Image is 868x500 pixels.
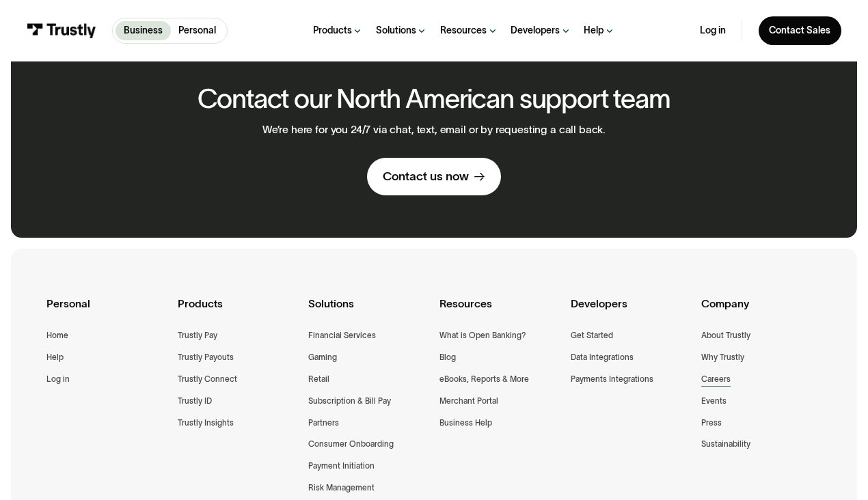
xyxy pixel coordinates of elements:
p: Business [124,24,163,38]
a: About Trustly [701,329,750,342]
div: Developers [571,295,691,329]
div: Company [701,295,822,329]
a: Press [701,416,722,430]
div: Solutions [308,295,429,329]
a: What is Open Banking? [439,329,526,342]
img: Trustly Logo [27,23,96,38]
div: Resources [439,295,560,329]
a: Get Started [571,329,613,342]
a: Blog [439,350,456,364]
div: Personal [46,295,167,329]
a: Help [46,350,64,364]
a: Risk Management [308,481,375,495]
div: Contact Sales [769,25,830,37]
a: Payment Initiation [308,459,375,473]
a: Log in [46,372,70,386]
a: Contact us now [367,158,501,195]
a: Personal [171,21,224,40]
a: Trustly Connect [178,372,237,386]
a: Consumer Onboarding [308,437,394,451]
a: Gaming [308,350,337,364]
a: Trustly ID [178,394,212,408]
a: Financial Services [308,329,376,342]
div: Developers [511,25,560,37]
a: Retail [308,372,329,386]
a: Log in [700,25,726,37]
a: Sustainability [701,437,750,451]
a: Business [116,21,170,40]
a: Trustly Payouts [178,350,234,364]
a: Why Trustly [701,350,744,364]
a: Careers [701,372,731,386]
a: Partners [308,416,339,430]
p: Personal [178,24,216,38]
a: Trustly Insights [178,416,234,430]
a: Subscription & Bill Pay [308,394,391,408]
div: Contact us now [383,169,469,184]
a: Merchant Portal [439,394,498,408]
a: eBooks, Reports & More [439,372,529,386]
a: Trustly Pay [178,329,217,342]
a: Home [46,329,68,342]
div: Help [584,25,603,37]
a: Business Help [439,416,492,430]
a: Data Integrations [571,350,634,364]
h2: Contact our North American support team [198,84,670,113]
div: Solutions [376,25,416,37]
a: Payments Integrations [571,372,653,386]
a: Contact Sales [759,16,841,44]
div: Products [178,295,298,329]
p: We’re here for you 24/7 via chat, text, email or by requesting a call back. [262,124,606,137]
div: Products [313,25,352,37]
div: Resources [440,25,487,37]
a: Events [701,394,727,408]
